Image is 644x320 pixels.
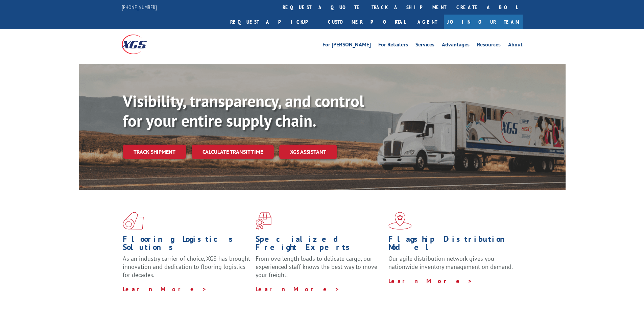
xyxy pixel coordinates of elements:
img: xgs-icon-focused-on-flooring-red [256,212,271,230]
a: For Retailers [378,42,408,49]
p: From overlength loads to delicate cargo, our experienced staff knows the best way to move your fr... [256,255,383,285]
span: Our agile distribution network gives you nationwide inventory management on demand. [388,255,513,271]
a: Customer Portal [323,15,411,29]
a: Agent [411,15,444,29]
a: Advantages [442,42,470,49]
a: Join Our Team [444,15,523,29]
b: Visibility, transparency, and control for your entire supply chain. [123,90,364,131]
a: Track shipment [123,145,186,159]
a: Learn More > [123,285,207,293]
a: Request a pickup [225,15,323,29]
img: xgs-icon-total-supply-chain-intelligence-red [123,212,144,230]
img: xgs-icon-flagship-distribution-model-red [388,212,412,230]
h1: Flooring Logistics Solutions [123,235,251,255]
span: As an industry carrier of choice, XGS has brought innovation and dedication to flooring logistics... [123,255,250,279]
a: Resources [477,42,501,49]
h1: Specialized Freight Experts [256,235,383,255]
h1: Flagship Distribution Model [388,235,516,255]
a: XGS ASSISTANT [279,145,337,159]
a: Services [415,42,434,49]
a: Learn More > [256,285,340,293]
a: Calculate transit time [192,145,274,159]
a: Learn More > [388,277,473,285]
a: About [508,42,523,49]
a: [PHONE_NUMBER] [122,4,157,10]
a: For [PERSON_NAME] [323,42,371,49]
